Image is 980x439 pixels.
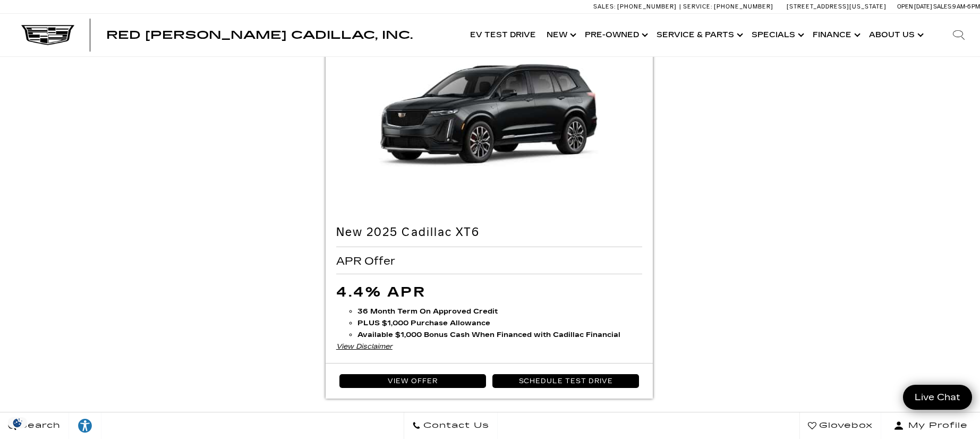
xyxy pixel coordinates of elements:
[404,412,498,439] a: Contact Us
[5,417,30,428] section: Click to Open Cookie Consent Modal
[799,412,881,439] a: Glovebox
[69,412,101,439] a: Explore your accessibility options
[541,14,580,56] a: New
[336,226,643,239] h2: New 2025 Cadillac XT6
[881,412,980,439] button: Open user profile menu
[336,255,398,267] span: APR Offer
[683,3,712,10] span: Service:
[904,418,968,433] span: My Profile
[816,418,873,433] span: Glovebox
[952,3,980,10] span: 9 AM-6 PM
[807,14,864,56] a: Finance
[746,14,807,56] a: Specials
[909,391,966,403] span: Live Chat
[903,385,972,410] a: Live Chat
[5,417,30,428] img: Opt-Out Icon
[421,418,489,433] span: Contact Us
[357,307,498,316] span: 36 Month Term On Approved Credit
[336,284,426,300] span: 4.4% APR
[339,374,487,388] a: View Offer
[933,3,952,10] span: Sales:
[492,374,640,388] a: Schedule Test Drive
[357,319,490,327] b: PLUS $1,000 Purchase Allowance
[679,4,776,10] a: Service: [PHONE_NUMBER]
[326,3,653,221] img: New 2025 Cadillac XT6
[593,3,616,10] span: Sales:
[787,3,887,10] a: [STREET_ADDRESS][US_STATE]
[106,29,413,41] span: Red [PERSON_NAME] Cadillac, Inc.
[617,3,677,10] span: [PHONE_NUMBER]
[580,14,651,56] a: Pre-Owned
[106,30,413,40] a: Red [PERSON_NAME] Cadillac, Inc.
[593,4,679,10] a: Sales: [PHONE_NUMBER]
[897,3,932,10] span: Open [DATE]
[336,341,643,352] div: View Disclaimer
[357,331,620,339] strong: Available $1,000 Bonus Cash When Financed with Cadillac Financial
[651,14,746,56] a: Service & Parts
[864,14,927,56] a: About Us
[465,14,541,56] a: EV Test Drive
[714,3,773,10] span: [PHONE_NUMBER]
[938,14,980,56] div: Search
[16,418,61,433] span: Search
[21,25,74,45] img: Cadillac Dark Logo with Cadillac White Text
[69,418,101,434] div: Explore your accessibility options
